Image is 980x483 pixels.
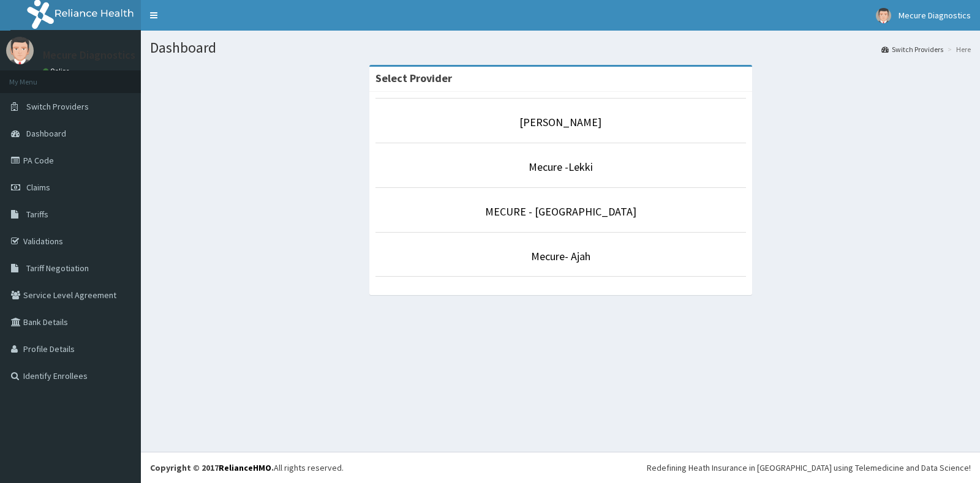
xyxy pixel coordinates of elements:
a: Online [43,67,72,75]
span: Switch Providers [26,101,89,112]
span: Tariffs [26,209,48,220]
footer: All rights reserved. [141,452,980,483]
span: Mecure Diagnostics [899,10,971,21]
a: MECURE - [GEOGRAPHIC_DATA] [485,204,636,219]
img: User Image [876,8,891,23]
h1: Dashboard [150,40,971,56]
a: Switch Providers [881,44,943,54]
strong: Copyright © 2017 . [150,462,274,473]
strong: Select Provider [375,71,452,85]
span: Claims [26,182,50,193]
a: Mecure- Ajah [531,249,590,263]
span: Tariff Negotiation [26,263,89,274]
div: Redefining Heath Insurance in [GEOGRAPHIC_DATA] using Telemedicine and Data Science! [647,462,971,474]
span: Dashboard [26,128,66,139]
p: Mecure Diagnostics [43,50,135,61]
img: User Image [6,37,34,64]
li: Here [944,44,971,54]
a: [PERSON_NAME] [519,115,601,129]
a: RelianceHMO [219,462,271,473]
a: Mecure -Lekki [529,160,593,174]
